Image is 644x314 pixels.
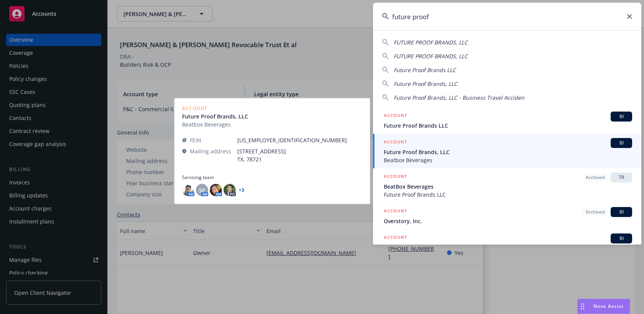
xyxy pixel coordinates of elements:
span: Future Proof Brands LLC [394,66,456,74]
span: Overstory, Inc. [384,217,632,225]
span: Beatbox Beverages [384,156,632,164]
span: Future Proof Brands, LLC [384,148,632,156]
button: Nova Assist [577,299,630,314]
a: ACCOUNTBIFuture Proof Brands, LLCBeatbox Beverages [373,134,641,168]
a: ACCOUNTArchivedTRBeatBox BeveragesFuture Proof Brands LLC [373,168,641,203]
div: Drag to move [578,299,587,314]
input: Search... [373,3,641,30]
span: [GEOGRAPHIC_DATA][PERSON_NAME] for Arts & Culture [384,243,632,252]
h5: ACCOUNT [384,173,407,182]
span: Archived [586,174,605,181]
a: ACCOUNTArchivedBIOverstory, Inc. [373,203,641,229]
h5: ACCOUNT [384,207,407,216]
span: BI [614,209,629,215]
span: FUTURE PROOF BRANDS, LLC [394,53,468,60]
span: TR [614,174,629,181]
span: Future Proof Brands, LLC [394,80,457,87]
span: Nova Assist [593,303,624,309]
a: ACCOUNTBIFuture Proof Brands LLC [373,107,641,134]
span: FUTURE PROOF BRANDS, LLC [394,39,468,46]
span: BI [614,113,629,120]
span: Future Proof Brands LLC [384,122,632,130]
span: Archived [586,209,605,215]
span: Future Proof Brands, LLC - Business Travel Acciden [394,94,524,101]
h5: ACCOUNT [384,112,407,121]
h5: ACCOUNT [384,138,407,147]
span: BI [614,235,629,242]
span: BeatBox Beverages [384,182,632,191]
span: BI [614,140,629,146]
a: ACCOUNTBI[GEOGRAPHIC_DATA][PERSON_NAME] for Arts & Culture [373,229,641,272]
span: Future Proof Brands LLC [384,191,632,199]
h5: ACCOUNT [384,233,407,243]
